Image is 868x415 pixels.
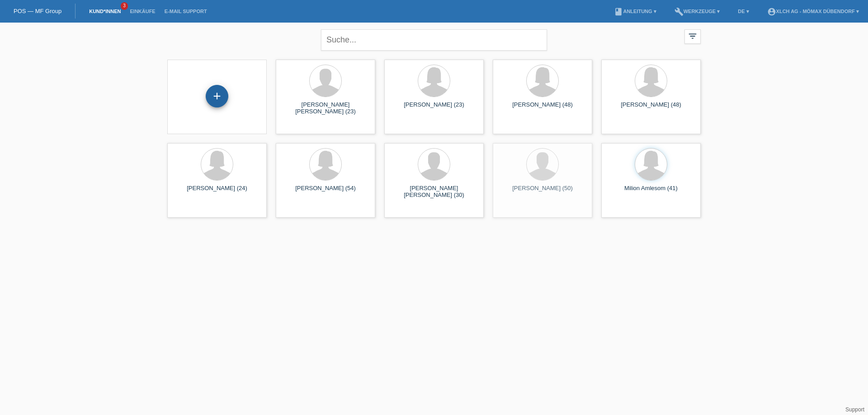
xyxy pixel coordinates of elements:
[609,185,693,199] div: Milion Amlesom (41)
[175,185,259,199] div: [PERSON_NAME] (24)
[733,9,753,14] a: DE ▾
[85,9,125,14] a: Kund*innen
[121,2,128,10] span: 3
[14,8,61,14] a: POS — MF Group
[160,9,212,14] a: E-Mail Support
[675,7,684,16] i: build
[500,101,585,116] div: [PERSON_NAME] (48)
[614,7,623,16] i: book
[845,406,864,413] a: Support
[688,31,698,41] i: filter_list
[283,101,368,116] div: [PERSON_NAME] [PERSON_NAME] (23)
[125,9,160,14] a: Einkäufe
[763,9,863,14] a: account_circleXLCH AG - Mömax Dübendorf ▾
[392,101,476,116] div: [PERSON_NAME] (23)
[767,7,776,16] i: account_circle
[609,9,660,14] a: bookAnleitung ▾
[670,9,725,14] a: buildWerkzeuge ▾
[283,185,368,199] div: [PERSON_NAME] (54)
[206,89,228,104] div: Kund*in hinzufügen
[321,29,547,51] input: Suche...
[609,101,693,116] div: [PERSON_NAME] (48)
[500,185,585,199] div: [PERSON_NAME] (50)
[392,185,476,199] div: [PERSON_NAME] [PERSON_NAME] (30)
